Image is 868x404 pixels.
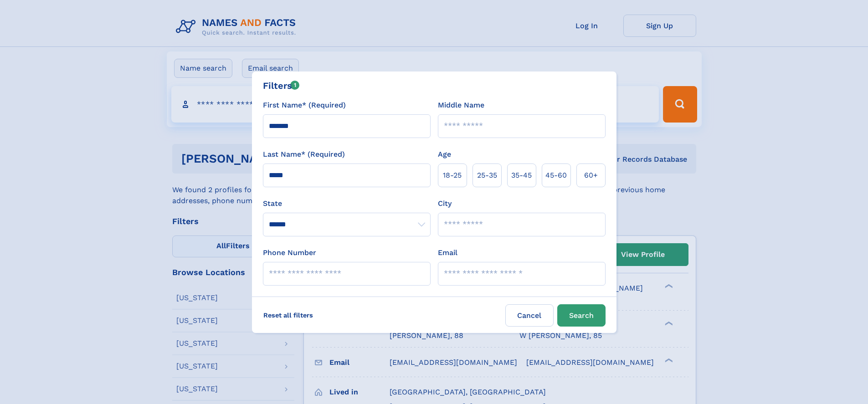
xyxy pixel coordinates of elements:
span: 45‑60 [545,170,567,181]
label: First Name* (Required) [263,100,346,111]
span: 35‑45 [511,170,532,181]
label: Last Name* (Required) [263,149,345,160]
label: Cancel [505,304,554,327]
label: Email [438,247,457,258]
label: City [438,198,452,209]
span: 18‑25 [443,170,462,181]
label: Phone Number [263,247,316,258]
span: 60+ [584,170,598,181]
div: Filters [263,79,300,92]
span: 25‑35 [477,170,497,181]
label: Age [438,149,451,160]
label: State [263,198,431,209]
label: Reset all filters [257,304,319,326]
button: Search [557,304,606,327]
label: Middle Name [438,100,484,111]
